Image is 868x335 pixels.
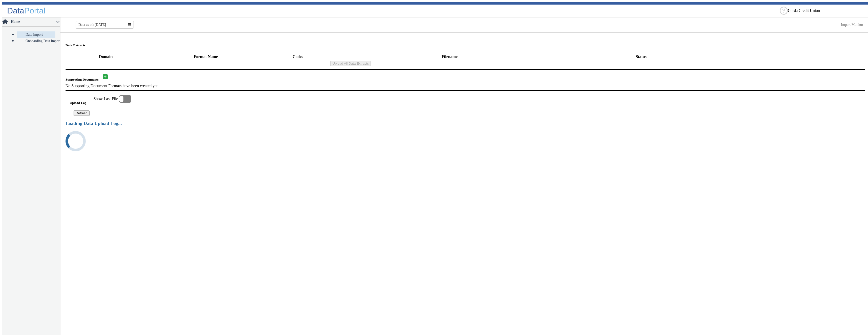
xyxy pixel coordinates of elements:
h5: Upload Log [70,101,94,105]
div: No Supporting Document Formats have been created yet. [66,84,865,88]
a: This is available for Darling Employees only [841,23,863,27]
span: Portal [24,6,46,15]
ng-select: Corda Credit Union [788,8,864,13]
a: Onboarding Data Import [17,38,55,44]
label: Show Last File [94,95,131,103]
app-toggle-switch: Enable this to show only the last file loaded [94,95,131,116]
h3: Loading Data Upload Log... [66,121,865,126]
p-accordion-header: Home [2,17,60,27]
th: Format Name [146,53,266,60]
i: undefined [64,130,87,153]
span: Home [10,20,56,24]
span: Data as of: [DATE] [78,23,106,27]
button: Upload All Data Extracts [330,61,371,66]
span: Data [7,6,24,15]
button: Add document [103,74,108,79]
h5: Data Extracts [66,43,865,47]
th: Codes [266,53,330,60]
button: Refresh [74,110,90,116]
h5: Supporting Documents [66,78,101,82]
th: Filename [330,53,569,60]
div: Help [780,7,788,15]
a: Data Import [17,31,55,38]
p-accordion-content: Home [2,27,60,49]
th: Domain [66,53,146,60]
th: Status [570,53,713,60]
table: Uploads [66,53,865,67]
